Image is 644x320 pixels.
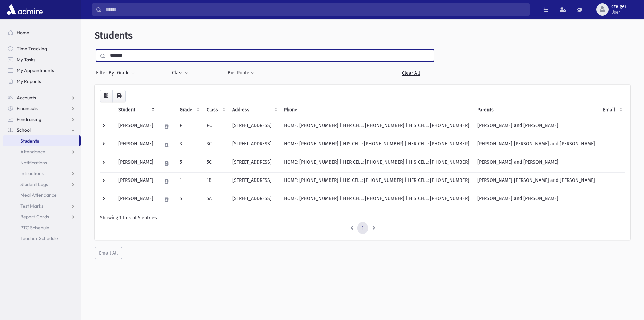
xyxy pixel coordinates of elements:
a: My Reports [3,76,81,87]
td: 1 [175,172,202,191]
a: 1 [357,222,368,234]
span: Test Marks [20,203,43,209]
a: My Tasks [3,54,81,65]
td: 5C [202,154,228,172]
span: Students [20,138,39,144]
a: Financials [3,103,81,114]
input: Search [102,3,529,16]
td: 3C [202,136,228,154]
span: PTC Schedule [20,225,49,231]
td: [PERSON_NAME] [114,154,158,172]
button: Email All [95,247,122,259]
td: [STREET_ADDRESS] [228,191,280,209]
a: Attendance [3,146,81,157]
span: My Tasks [17,57,35,63]
span: Financials [17,105,38,111]
a: PTC Schedule [3,222,81,233]
td: [PERSON_NAME] [PERSON_NAME] and [PERSON_NAME] [473,172,599,191]
div: Showing 1 to 5 of 5 entries [100,214,625,221]
td: [PERSON_NAME] and [PERSON_NAME] [473,154,599,172]
td: [STREET_ADDRESS] [228,136,280,154]
a: Teacher Schedule [3,233,81,244]
a: Home [3,27,81,38]
th: Student: activate to sort column descending [114,102,158,118]
th: Class: activate to sort column ascending [202,102,228,118]
td: 5 [175,191,202,209]
span: Attendance [20,149,45,155]
a: Infractions [3,168,81,179]
a: Notifications [3,157,81,168]
span: Time Tracking [17,46,47,52]
td: HOME: [PHONE_NUMBER] | HER CELL: [PHONE_NUMBER] | HIS CELL: [PHONE_NUMBER] [280,154,473,172]
td: [PERSON_NAME] and [PERSON_NAME] [473,191,599,209]
td: HOME: [PHONE_NUMBER] | HER CELL: [PHONE_NUMBER] | HIS CELL: [PHONE_NUMBER] [280,118,473,136]
th: Parents [473,102,599,118]
td: 1B [202,172,228,191]
a: Student Logs [3,179,81,190]
span: Home [17,29,29,36]
a: Accounts [3,92,81,103]
td: 5 [175,154,202,172]
a: Report Cards [3,211,81,222]
a: Meal Attendance [3,190,81,200]
button: Class [172,67,189,79]
button: Grade [117,67,135,79]
td: HOME: [PHONE_NUMBER] | HER CELL: [PHONE_NUMBER] | HIS CELL: [PHONE_NUMBER] [280,191,473,209]
td: 3 [175,136,202,154]
td: [STREET_ADDRESS] [228,154,280,172]
span: My Reports [17,78,41,84]
a: Clear All [387,67,434,79]
button: Bus Route [227,67,255,79]
span: School [17,127,31,133]
button: CSV [100,90,113,102]
th: Address: activate to sort column ascending [228,102,280,118]
span: Meal Attendance [20,192,57,198]
td: [PERSON_NAME] and [PERSON_NAME] [473,118,599,136]
td: [PERSON_NAME] [114,136,158,154]
td: [PERSON_NAME] [114,118,158,136]
th: Email: activate to sort column ascending [599,102,625,118]
td: [PERSON_NAME] [114,191,158,209]
th: Phone [280,102,473,118]
span: User [611,9,626,15]
span: czeiger [611,4,626,9]
a: Test Marks [3,200,81,211]
th: Grade: activate to sort column ascending [175,102,202,118]
td: HOME: [PHONE_NUMBER] | HIS CELL: [PHONE_NUMBER] | HER CELL: [PHONE_NUMBER] [280,172,473,191]
span: Fundraising [17,116,41,122]
a: Time Tracking [3,43,81,54]
span: Accounts [17,94,36,101]
span: Student Logs [20,181,48,187]
span: My Appointments [17,67,54,73]
td: 5A [202,191,228,209]
span: Infractions [20,170,44,176]
a: Students [3,135,79,146]
span: Filter By [96,69,117,77]
span: Notifications [20,159,47,166]
button: Print [112,90,126,102]
a: Fundraising [3,114,81,125]
img: AdmirePro [5,3,44,16]
a: My Appointments [3,65,81,76]
span: Report Cards [20,214,49,220]
td: HOME: [PHONE_NUMBER] | HIS CELL: [PHONE_NUMBER] | HER CELL: [PHONE_NUMBER] [280,136,473,154]
span: Students [95,30,133,41]
td: [STREET_ADDRESS] [228,172,280,191]
a: School [3,125,81,135]
td: PC [202,118,228,136]
td: [PERSON_NAME] [PERSON_NAME] and [PERSON_NAME] [473,136,599,154]
td: [STREET_ADDRESS] [228,118,280,136]
span: Teacher Schedule [20,235,58,241]
td: [PERSON_NAME] [114,172,158,191]
td: P [175,118,202,136]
